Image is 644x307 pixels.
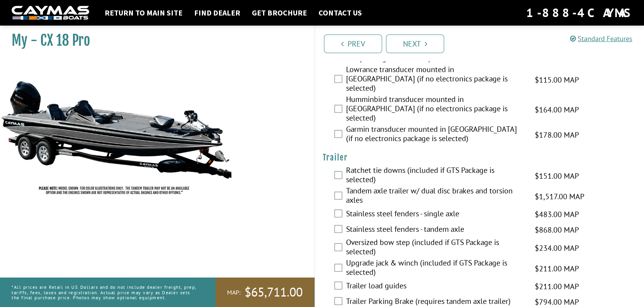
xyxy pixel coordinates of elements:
[315,8,366,18] a: Contact Us
[227,288,241,297] span: MAP:
[534,191,584,202] span: $1,517.00 MAP
[386,34,444,53] a: Next
[346,186,525,207] label: Tandem axle trailer w/ dual disc brakes and torsion axles
[534,224,579,236] span: $868.00 MAP
[346,224,525,236] label: Stainless steel fenders - tandem axle
[346,209,525,220] label: Stainless steel fenders - single axle
[101,8,186,18] a: Return to main site
[346,281,525,292] label: Trailer load guides
[526,4,632,21] div: 1-888-4CAYMAS
[12,32,295,49] h1: My - CX 18 Pro
[534,263,579,274] span: $211.00 MAP
[245,284,303,300] span: $65,711.00
[190,8,244,18] a: Find Dealer
[346,95,525,124] label: Humminbird transducer mounted in [GEOGRAPHIC_DATA] (if no electronics package is selected)
[215,278,314,307] a: MAP:$65,711.00
[534,209,579,220] span: $483.00 MAP
[346,65,525,95] label: Lowrance transducer mounted in [GEOGRAPHIC_DATA] (if no electronics package is selected)
[322,33,644,53] ul: Pagination
[534,242,579,254] span: $234.00 MAP
[534,281,579,292] span: $211.00 MAP
[570,34,632,43] a: Standard Features
[346,124,525,145] label: Garmin transducer mounted in [GEOGRAPHIC_DATA] (if no electronics package is selected)
[534,129,579,141] span: $178.00 MAP
[248,8,311,18] a: Get Brochure
[12,281,198,304] p: *All prices are Retail in US Dollars and do not include dealer freight, prep, tariffs, fees, taxe...
[323,153,636,162] h4: Trailer
[346,258,525,279] label: Upgrade jack & winch (included if GTS Package is selected)
[346,166,525,186] label: Ratchet tie downs (included if GTS Package is selected)
[12,6,89,20] img: white-logo-c9c8dbefe5ff5ceceb0f0178aa75bf4bb51f6bca0971e226c86eb53dfe498488.png
[346,238,525,258] label: Oversized bow step (included if GTS Package is selected)
[534,170,579,182] span: $151.00 MAP
[324,34,382,53] a: Prev
[534,104,579,116] span: $164.00 MAP
[534,74,579,86] span: $115.00 MAP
